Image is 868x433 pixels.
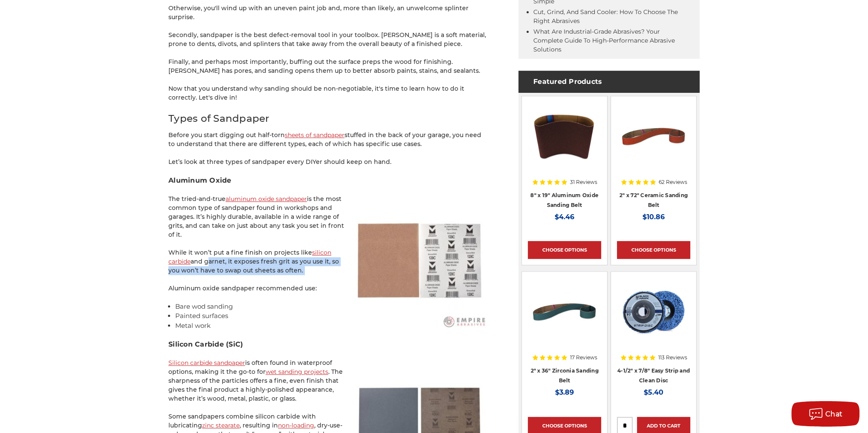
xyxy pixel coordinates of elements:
a: 4-1/2" x 7/8" Easy Strip and Clean Disc [617,367,690,384]
span: $4.46 [555,213,574,221]
span: $5.40 [644,388,663,396]
span: 113 Reviews [658,355,687,360]
span: 17 Reviews [570,355,597,360]
span: 62 Reviews [659,180,687,185]
p: Now that you understand why sanding should be non-negotiable, it's time to learn how to do it cor... [168,84,488,102]
img: 2" x 36" Zirconia Pipe Sanding Belt [530,278,599,346]
a: silicon carbide [168,249,331,265]
span: 31 Reviews [570,180,597,185]
p: is often found in waterproof options, making it the go-to for . The sharpness of the particles of... [168,358,488,403]
a: sheets of sandpaper [285,131,344,139]
a: What Are Industrial-Grade Abrasives? Your Complete Guide to High-Performance Abrasive Solutions [533,28,675,53]
h2: Types of Sandpaper [168,111,488,126]
a: 2" x 36" Zirconia Pipe Sanding Belt [528,278,601,351]
p: Otherwise, you'll wind up with an uneven paint job and, more than likely, an unwelcome splinter s... [168,4,488,22]
img: 9x11 Aluminum oxide sandpaper sheets from Empire Abrasives [350,190,488,329]
a: zinc stearate [202,422,240,429]
a: wet sanding projects [266,368,328,376]
p: Before you start digging out half-torn stuffed in the back of your garage, you need to understand... [168,131,488,149]
a: 4-1/2" x 7/8" Easy Strip and Clean Disc [617,278,690,351]
p: While it won’t put a fine finish on projects like and garnet, it exposes fresh grit as you use it... [168,248,488,275]
p: Let’s look at three types of sandpaper every DIYer should keep on hand. [168,158,488,166]
a: 2" x 72" Ceramic Pipe Sanding Belt [617,102,690,175]
a: Choose Options [617,241,690,259]
a: 2" x 72" Ceramic Sanding Belt [619,192,688,208]
img: aluminum oxide 8x19 sanding belt [530,102,599,170]
img: 4-1/2" x 7/8" Easy Strip and Clean Disc [617,278,690,346]
li: Bare wod sanding [175,302,488,312]
span: $10.86 [642,213,665,221]
li: Metal work [175,321,488,331]
span: Chat [825,410,843,418]
img: 2" x 72" Ceramic Pipe Sanding Belt [619,102,688,170]
button: Chat [791,401,859,427]
li: Painted surfaces [175,311,488,321]
h3: Silicon Carbide (SiC) [168,339,488,350]
a: aluminum oxide 8x19 sanding belt [528,102,601,175]
p: Finally, and perhaps most importantly, buffing out the surface preps the wood for finishing. [PER... [168,57,488,75]
h4: Featured Products [518,71,700,93]
span: $3.89 [555,388,574,396]
a: Choose Options [528,241,601,259]
p: The tried-and-true is the most common type of sandpaper found in workshops and garages. It’s high... [168,195,488,239]
a: Cut, Grind, and Sand Cooler: How to Choose the Right Abrasives [533,8,678,25]
a: 8" x 19" Aluminum Oxide Sanding Belt [530,192,599,208]
a: non-loading [278,422,314,429]
a: 2" x 36" Zirconia Sanding Belt [530,367,598,384]
p: Aluminum oxide sandpaper recommended use: [168,284,488,293]
a: Silicon carbide sandpaper [168,359,245,367]
a: aluminum oxide sandpaper [226,195,307,203]
h3: Aluminum Oxide [168,175,488,186]
p: Secondly, sandpaper is the best defect-removal tool in your toolbox. [PERSON_NAME] is a soft mate... [168,31,488,49]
